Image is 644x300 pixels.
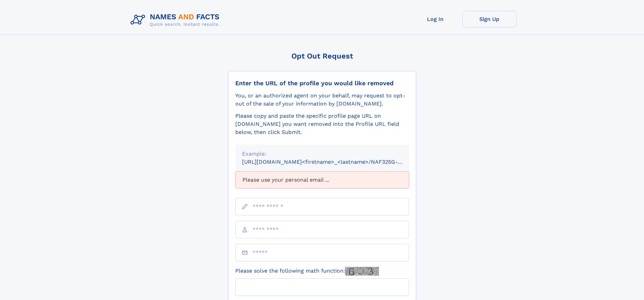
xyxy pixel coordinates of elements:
div: Please copy and paste the specific profile page URL on [DOMAIN_NAME] you want removed into the Pr... [235,112,409,136]
a: Log In [408,11,462,27]
div: Opt Out Request [228,52,416,60]
div: Enter the URL of the profile you would like removed [235,79,409,87]
div: You, or an authorized agent on your behalf, may request to opt-out of the sale of your informatio... [235,92,409,108]
div: Please use your personal email ... [235,171,409,188]
small: [URL][DOMAIN_NAME]<firstname>_<lastname>/NAF325G-xxxxxxxx [242,159,422,165]
a: Sign Up [462,11,517,27]
label: Please solve the following math function: [235,267,379,276]
img: Logo Names and Facts [128,11,225,29]
div: Example: [242,150,402,158]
